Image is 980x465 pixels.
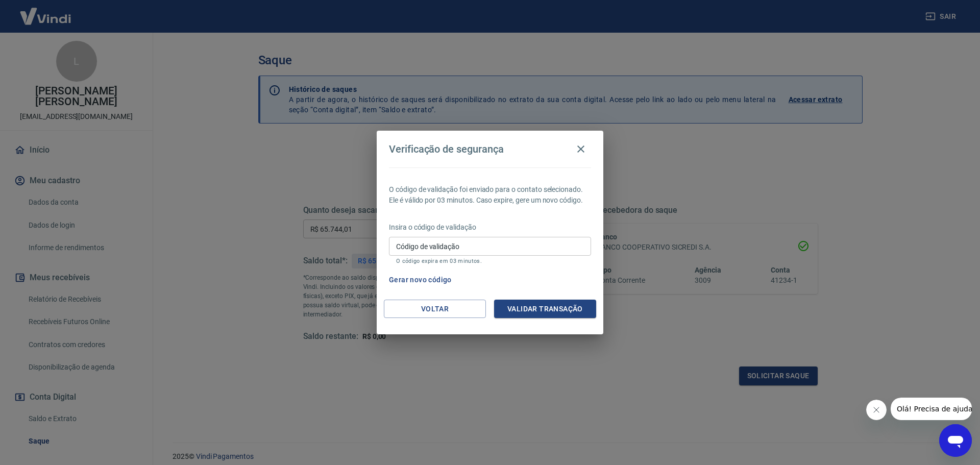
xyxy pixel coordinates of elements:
[939,424,972,457] iframe: Botão para abrir a janela de mensagens
[891,398,972,420] iframe: Mensagem da empresa
[389,184,591,206] p: O código de validação foi enviado para o contato selecionado. Ele é válido por 03 minutos. Caso e...
[6,7,86,15] span: Olá! Precisa de ajuda?
[389,143,504,155] h4: Verificação de segurança
[494,300,596,319] button: Validar transação
[389,222,591,233] p: Insira o código de validação
[385,271,456,289] button: Gerar novo código
[396,258,584,264] p: O código expira em 03 minutos.
[866,400,887,420] iframe: Fechar mensagem
[384,300,486,319] button: Voltar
